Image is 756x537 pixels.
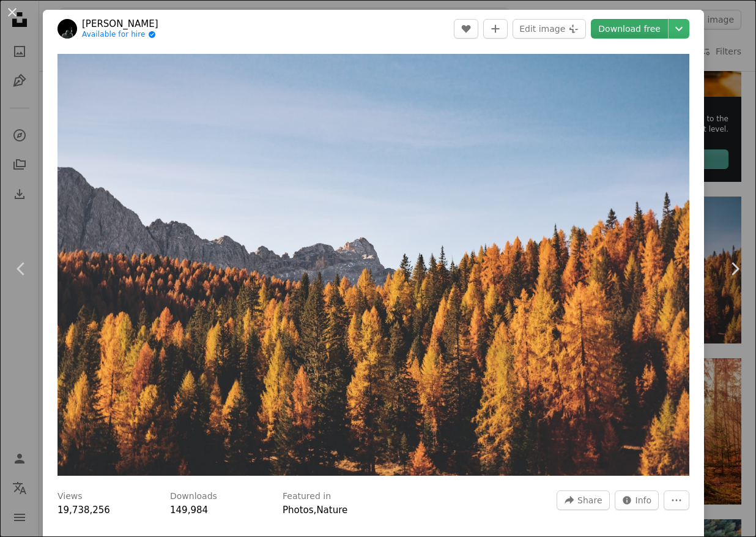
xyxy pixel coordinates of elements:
[314,505,317,516] span: ,
[669,19,689,39] button: Choose download size
[170,505,208,516] span: 149,984
[57,54,689,476] img: brown trees
[57,505,110,516] span: 19,738,256
[57,54,689,476] button: Zoom in on this image
[283,490,331,503] h3: Featured in
[513,19,586,39] button: Edit image
[636,491,652,509] span: Info
[316,505,347,516] a: Nature
[557,490,609,510] button: Share this image
[454,19,478,39] button: Like
[82,30,158,40] a: Available for hire
[577,491,602,509] span: Share
[615,490,659,510] button: Stats about this image
[82,18,158,30] a: [PERSON_NAME]
[483,19,508,39] button: Add to Collection
[170,490,217,503] h3: Downloads
[713,210,756,328] a: Next
[664,490,689,510] button: More Actions
[57,19,77,39] img: Go to Federica Galli's profile
[283,505,314,516] a: Photos
[57,490,83,503] h3: Views
[591,19,668,39] a: Download free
